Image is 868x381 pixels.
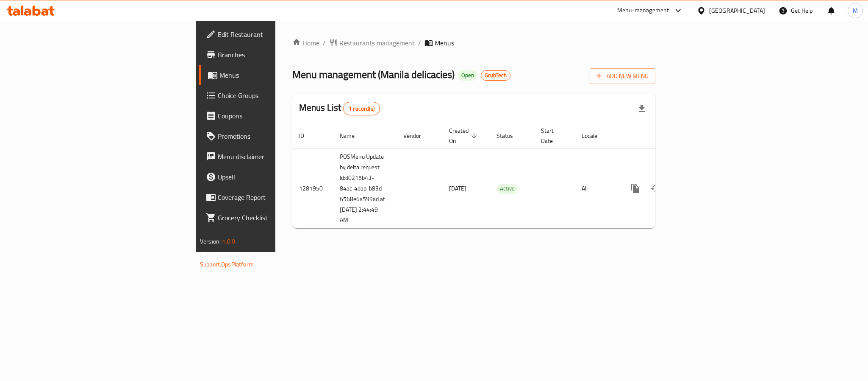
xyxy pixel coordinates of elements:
span: Branches [218,50,334,60]
a: Coverage Report [199,187,341,207]
span: Coverage Report [218,192,334,202]
div: Export file [632,98,652,119]
a: Choice Groups [199,85,341,106]
span: Edit Restaurant [218,29,334,39]
span: Add New Menu [596,71,649,81]
span: [DATE] [449,183,466,194]
span: Name [340,131,366,141]
span: Status [496,131,524,141]
a: Branches [199,45,341,65]
span: Restaurants management [339,38,415,48]
td: - [534,148,575,228]
span: Locale [582,131,608,141]
a: Upsell [199,167,341,187]
td: All [575,148,618,228]
span: Grocery Checklist [218,213,334,223]
div: Active [496,184,518,194]
nav: breadcrumb [292,38,655,48]
div: [GEOGRAPHIC_DATA] [709,6,765,15]
th: Actions [618,123,713,149]
div: Total records count [343,102,380,115]
span: M [853,6,858,15]
li: / [418,38,421,48]
span: Coupons [218,111,334,121]
span: 1.0.0 [222,236,235,247]
span: Menu management ( Manila delicacies ) [292,65,455,84]
table: enhanced table [292,123,713,229]
td: POSMenu Update by delta request Id:d0215b43-84ac-4eab-b83d-6568e6a599ad at [DATE] 2:44:49 AM [333,148,397,228]
div: Menu-management [617,6,669,16]
button: Add New Menu [590,68,655,84]
a: Edit Restaurant [199,24,341,45]
a: Coupons [199,106,341,126]
a: Support.OpsPlatform [200,259,254,270]
span: Choice Groups [218,90,334,101]
button: more [625,178,646,199]
span: Created On [449,126,480,146]
span: Menus [219,70,334,80]
h2: Menus List [299,101,380,115]
span: Vendor [403,131,432,141]
span: ID [299,131,315,141]
a: Restaurants management [329,38,415,48]
span: Version: [200,236,221,247]
span: Menus [435,38,454,48]
span: Get support on: [200,250,239,261]
span: GrubTech [481,72,510,79]
a: Menu disclaimer [199,146,341,167]
span: 1 record(s) [344,105,380,113]
span: Menu disclaimer [218,151,334,162]
a: Grocery Checklist [199,207,341,228]
span: Upsell [218,172,334,182]
button: Change Status [646,178,666,199]
a: Menus [199,65,341,85]
span: Active [496,184,518,193]
a: Promotions [199,126,341,146]
span: Open [458,72,477,79]
span: Start Date [541,126,565,146]
span: Promotions [218,131,334,141]
div: Open [458,70,477,81]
